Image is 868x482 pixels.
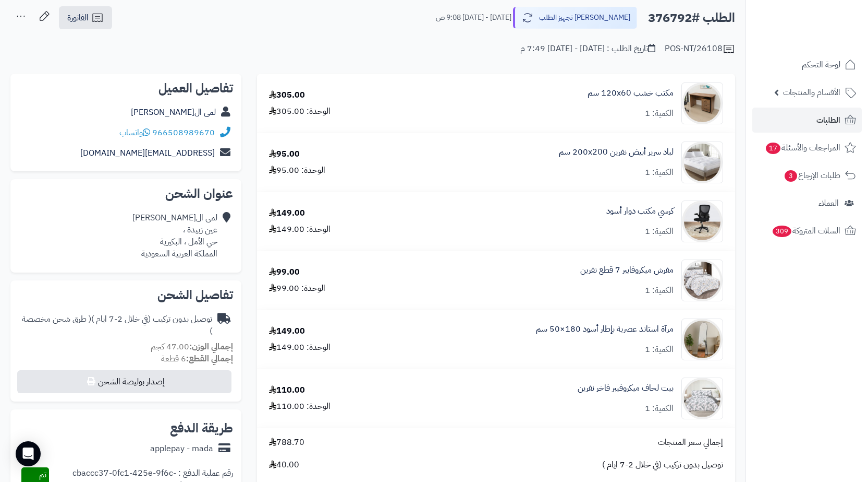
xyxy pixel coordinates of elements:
[645,344,674,356] div: الكمية: 1
[785,170,797,182] span: 3
[152,126,215,139] a: 966508989670
[269,325,305,337] div: 149.00
[752,218,862,243] a: السلات المتروكة309
[682,319,723,360] img: 1753865142-1-90x90.jpg
[682,83,723,124] img: 1757240066-110111010082-90x90.jpg
[186,352,233,365] strong: إجمالي القطع:
[67,11,89,24] span: الفاتورة
[19,82,233,95] h2: تفاصيل العميل
[665,43,735,55] div: POS-NT/26108
[161,352,233,365] small: 6 قطعة
[269,224,331,236] div: الوحدة: 149.00
[269,207,305,219] div: 149.00
[513,7,637,29] button: [PERSON_NAME] تجهيز الطلب
[269,266,300,278] div: 99.00
[645,403,674,415] div: الكمية: 1
[783,85,840,100] span: الأقسام والمنتجات
[752,135,862,160] a: المراجعات والأسئلة17
[269,459,299,471] span: 40.00
[269,437,304,449] span: 788.70
[580,264,674,276] a: مفرش ميكروفايبر 7 قطع نفرين
[269,283,325,295] div: الوحدة: 99.00
[436,13,511,23] small: [DATE] - [DATE] 9:08 ص
[59,6,112,29] a: الفاتورة
[269,401,331,413] div: الوحدة: 110.00
[658,437,723,449] span: إجمالي سعر المنتجات
[752,191,862,216] a: العملاء
[752,108,862,133] a: الطلبات
[682,378,723,419] img: 1757415466-1-90x90.jpg
[19,289,233,301] h2: تفاصيل الشحن
[559,146,674,158] a: لباد سرير أبيض نفرين 200x200 سم
[19,187,233,200] h2: عنوان الشحن
[606,205,674,217] a: كرسي مكتب دوار أسود
[752,52,862,77] a: لوحة التحكم
[784,168,840,183] span: طلبات الإرجاع
[682,142,723,183] img: 1732186343-220107020015-90x90.jpg
[269,89,305,101] div: 305.00
[802,57,840,72] span: لوحة التحكم
[602,459,723,471] span: توصيل بدون تركيب (في خلال 2-7 ايام )
[16,441,41,466] div: Open Intercom Messenger
[682,201,723,242] img: 1747293346-1-90x90.jpg
[682,260,723,301] img: 1752907550-1-90x90.jpg
[645,226,674,238] div: الكمية: 1
[170,422,233,434] h2: طريقة الدفع
[752,163,862,188] a: طلبات الإرجاع3
[520,43,655,55] div: تاريخ الطلب : [DATE] - [DATE] 7:49 م
[578,382,674,394] a: بيت لحاف ميكروفيبر فاخر نفرين
[269,105,331,117] div: الوحدة: 305.00
[269,384,305,396] div: 110.00
[269,148,300,160] div: 95.00
[766,143,780,154] span: 17
[132,212,217,260] div: لمى ال[PERSON_NAME] عين زبيدة ، حي الأمل ، البكيرية المملكة العربية السعودية
[269,342,331,354] div: الوحدة: 149.00
[818,196,839,210] span: العملاء
[17,370,231,393] button: إصدار بوليصة الشحن
[19,313,212,337] div: توصيل بدون تركيب (في خلال 2-7 ايام )
[151,340,233,353] small: 47.00 كجم
[269,164,325,177] div: الوحدة: 95.00
[765,140,840,155] span: المراجعات والأسئلة
[22,313,212,337] span: ( طرق شحن مخصصة )
[645,285,674,297] div: الكمية: 1
[189,340,233,353] strong: إجمالي الوزن:
[648,7,735,29] h2: الطلب #376792
[645,108,674,120] div: الكمية: 1
[772,224,840,238] span: السلات المتروكة
[588,87,674,99] a: مكتب خشب 120x60 سم
[131,106,216,119] a: لمى ال[PERSON_NAME]
[119,126,150,139] a: واتساب
[773,226,791,237] span: 309
[816,113,840,127] span: الطلبات
[150,443,213,455] div: applepay - mada
[80,147,215,159] a: [EMAIL_ADDRESS][DOMAIN_NAME]
[645,167,674,179] div: الكمية: 1
[536,323,674,335] a: مرآة استاند عصرية بإطار أسود 180×50 سم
